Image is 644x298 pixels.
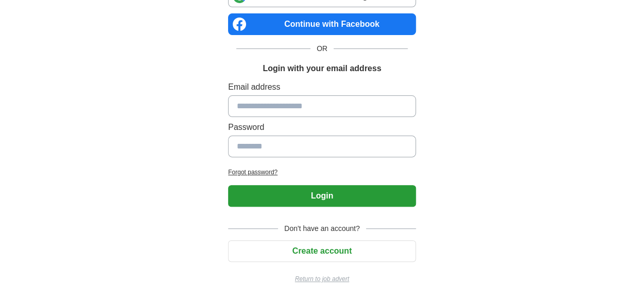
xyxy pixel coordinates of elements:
button: Create account [228,240,416,262]
button: Login [228,185,416,207]
a: Forgot password? [228,168,416,177]
span: Don't have an account? [278,223,366,234]
span: OR [310,43,334,54]
label: Password [228,121,416,134]
a: Continue with Facebook [228,13,416,35]
h1: Login with your email address [263,62,381,75]
a: Return to job advert [228,274,416,284]
a: Create account [228,246,416,255]
label: Email address [228,81,416,93]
